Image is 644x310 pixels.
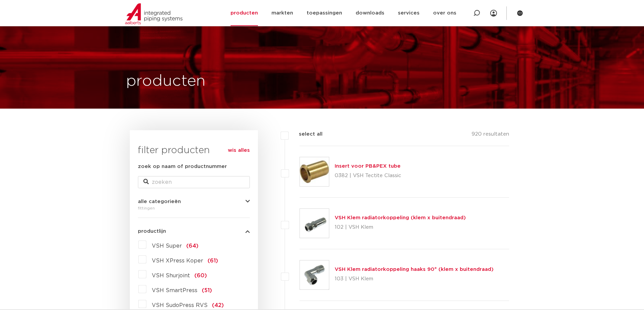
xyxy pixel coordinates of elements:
span: alle categorieën [138,199,181,204]
span: (61) [208,258,218,263]
p: 103 | VSH Klem [335,274,494,284]
h3: filter producten [138,144,250,157]
div: fittingen [138,204,250,212]
p: 102 | VSH Klem [335,222,466,233]
span: (64) [186,243,198,249]
span: (60) [194,273,207,278]
label: select all [289,130,323,138]
p: 0382 | VSH Tectite Classic [335,170,401,181]
button: productlijn [138,229,250,234]
img: Thumbnail for VSH Klem radiatorkoppeling (klem x buitendraad) [300,209,329,238]
button: alle categorieën [138,199,250,204]
img: Thumbnail for Insert voor PB&PEX tube [300,157,329,186]
span: VSH XPress Koper [152,258,203,263]
label: zoek op naam of productnummer [138,163,227,171]
a: Insert voor PB&PEX tube [335,164,401,169]
a: VSH Klem radiatorkoppeling haaks 90° (klem x buitendraad) [335,267,494,272]
span: VSH SmartPress [152,288,197,293]
a: VSH Klem radiatorkoppeling (klem x buitendraad) [335,215,466,220]
span: VSH Shurjoint [152,273,190,278]
span: productlijn [138,229,166,234]
h1: producten [126,71,206,92]
a: wis alles [228,146,250,154]
span: VSH SudoPress RVS [152,303,208,308]
p: 920 resultaten [472,130,509,141]
span: (42) [212,303,224,308]
input: zoeken [138,176,250,188]
img: Thumbnail for VSH Klem radiatorkoppeling haaks 90° (klem x buitendraad) [300,260,329,289]
span: (51) [202,288,212,293]
span: VSH Super [152,243,182,249]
